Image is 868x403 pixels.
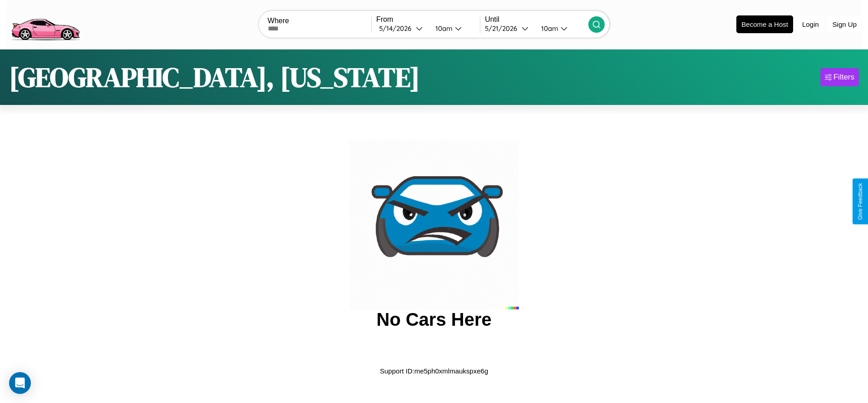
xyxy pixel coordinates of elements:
p: Support ID: me5ph0xmlmaukspxe6g [380,365,488,377]
button: 10am [534,24,588,33]
button: Login [798,16,824,33]
button: 10am [428,24,480,33]
h2: No Cars Here [376,309,491,330]
button: Sign Up [828,16,861,33]
label: Where [268,17,371,25]
div: Open Intercom Messenger [9,372,31,394]
button: 5/14/2026 [376,24,428,33]
button: Filters [820,68,859,86]
h1: [GEOGRAPHIC_DATA], [US_STATE] [9,59,420,96]
label: Until [485,15,588,24]
button: Become a Host [736,15,793,33]
div: 10am [431,24,455,33]
div: Filters [833,73,854,82]
div: 5 / 14 / 2026 [379,24,416,33]
div: Give Feedback [857,183,863,220]
div: 10am [537,24,561,33]
img: logo [7,5,84,43]
label: From [376,15,480,24]
div: 5 / 21 / 2026 [485,24,522,33]
img: car [349,139,519,309]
